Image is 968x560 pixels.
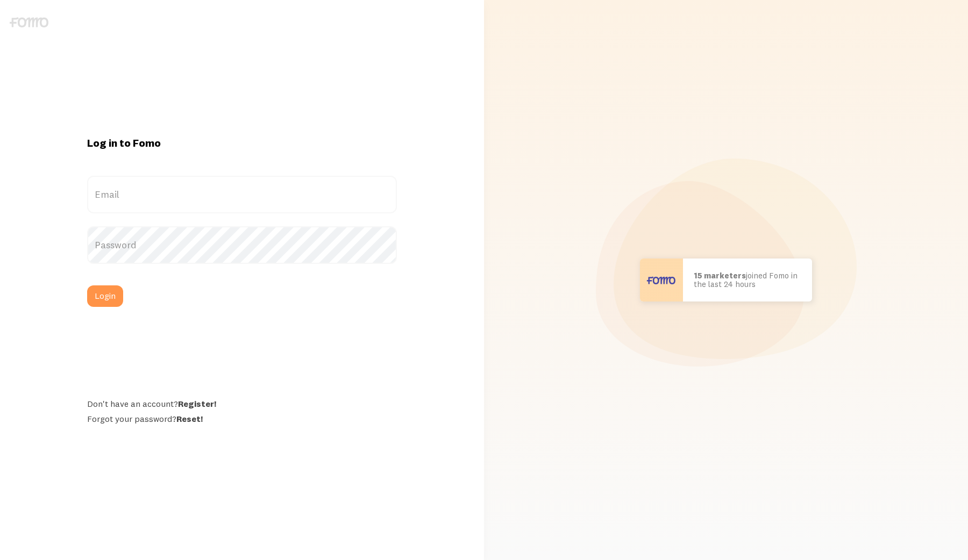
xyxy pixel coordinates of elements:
[694,270,746,281] b: 15 marketers
[87,176,397,213] label: Email
[694,271,801,289] p: joined Fomo in the last 24 hours
[10,17,48,27] img: fomo-logo-gray-b99e0e8ada9f9040e2984d0d95b3b12da0074ffd48d1e5cb62ac37fc77b0b268.svg
[176,413,203,424] a: Reset!
[87,398,397,409] div: Don't have an account?
[87,136,397,150] h1: Log in to Fomo
[178,398,216,409] a: Register!
[87,285,123,307] button: Login
[87,226,397,264] label: Password
[87,413,397,424] div: Forgot your password?
[640,259,683,301] img: User avatar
